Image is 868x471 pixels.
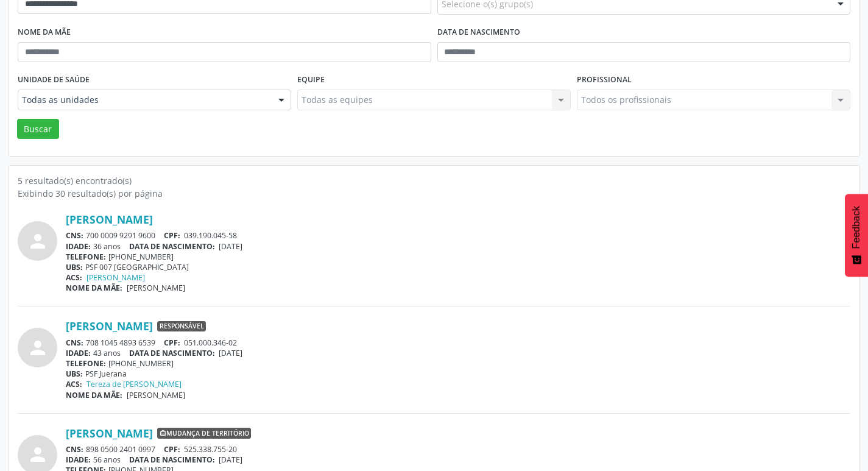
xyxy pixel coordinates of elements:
span: Mudança de território [157,428,251,439]
div: 708 1045 4893 6539 [66,338,850,348]
span: Feedback [851,206,862,249]
span: TELEFONE: [66,358,106,369]
span: IDADE: [66,348,91,358]
span: IDADE: [66,241,91,252]
label: Equipe [297,71,325,90]
i: person [27,337,49,359]
span: CNS: [66,338,83,348]
i: person [27,444,49,466]
span: IDADE: [66,455,91,465]
span: CPF: [164,230,180,241]
span: CNS: [66,444,83,455]
label: Unidade de saúde [18,71,90,90]
span: [DATE] [219,348,242,358]
a: Tereza de [PERSON_NAME] [86,379,182,389]
span: 039.190.045-58 [184,230,237,241]
div: 56 anos [66,455,850,465]
a: [PERSON_NAME] [66,213,153,226]
span: NOME DA MÃE: [66,390,122,400]
span: TELEFONE: [66,252,106,262]
div: 36 anos [66,241,850,252]
span: [DATE] [219,241,242,252]
a: [PERSON_NAME] [66,427,153,440]
div: PSF 007 [GEOGRAPHIC_DATA] [66,262,850,272]
i: person [27,230,49,252]
span: DATA DE NASCIMENTO: [129,348,215,358]
span: DATA DE NASCIMENTO: [129,455,215,465]
span: 051.000.346-02 [184,338,237,348]
span: ACS: [66,379,82,389]
div: 700 0009 9291 9600 [66,230,850,241]
div: 43 anos [66,348,850,358]
span: Todas as unidades [22,94,266,106]
a: [PERSON_NAME] [66,319,153,333]
div: 5 resultado(s) encontrado(s) [18,174,850,187]
span: ACS: [66,272,82,283]
span: [PERSON_NAME] [127,390,185,400]
div: [PHONE_NUMBER] [66,252,850,262]
button: Buscar [17,119,59,140]
div: Exibindo 30 resultado(s) por página [18,187,850,200]
span: CPF: [164,444,180,455]
div: PSF Juerana [66,369,850,379]
div: [PHONE_NUMBER] [66,358,850,369]
span: [DATE] [219,455,242,465]
span: UBS: [66,369,83,379]
span: [PERSON_NAME] [127,283,185,293]
label: Nome da mãe [18,23,71,42]
span: UBS: [66,262,83,272]
span: CPF: [164,338,180,348]
span: Responsável [157,321,206,332]
label: Profissional [577,71,632,90]
span: 525.338.755-20 [184,444,237,455]
span: NOME DA MÃE: [66,283,122,293]
a: [PERSON_NAME] [86,272,145,283]
button: Feedback - Mostrar pesquisa [845,194,868,277]
div: 898 0500 2401 0997 [66,444,850,455]
span: DATA DE NASCIMENTO: [129,241,215,252]
label: Data de nascimento [437,23,520,42]
span: CNS: [66,230,83,241]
